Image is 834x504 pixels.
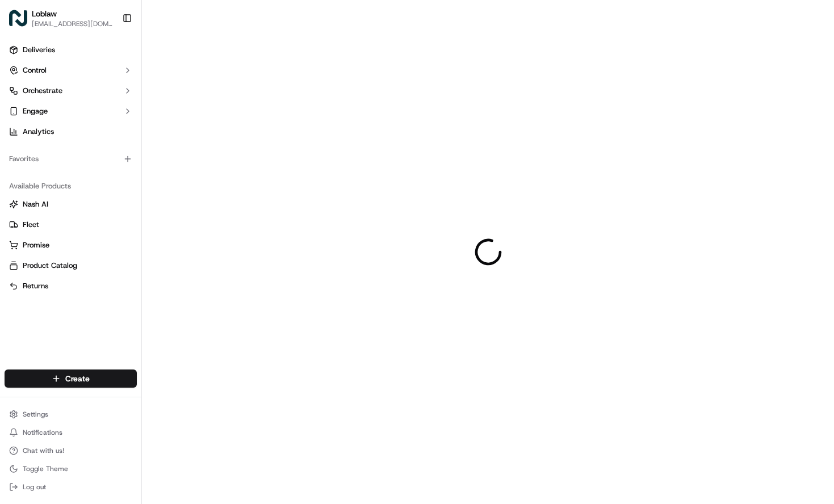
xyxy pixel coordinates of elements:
span: Nash AI [23,199,48,209]
button: Log out [5,479,137,495]
span: Control [23,65,47,75]
button: Create [5,369,137,388]
button: Promise [5,236,137,254]
a: Analytics [5,123,137,141]
span: Engage [23,106,48,116]
span: Promise [23,240,49,250]
span: Create [65,373,90,384]
button: [EMAIL_ADDRESS][DOMAIN_NAME] [32,19,113,28]
span: Toggle Theme [23,464,68,473]
button: Control [5,61,137,79]
button: Nash AI [5,195,137,213]
span: Deliveries [23,45,55,55]
button: Toggle Theme [5,461,137,477]
div: Available Products [5,177,137,195]
span: Chat with us! [23,446,64,455]
span: Orchestrate [23,86,62,96]
span: Product Catalog [23,261,77,271]
button: LoblawLoblaw[EMAIL_ADDRESS][DOMAIN_NAME] [5,5,118,32]
button: Chat with us! [5,443,137,459]
button: Fleet [5,216,137,234]
span: Notifications [23,428,62,437]
span: Log out [23,482,46,492]
a: Promise [9,240,132,250]
button: Engage [5,102,137,120]
button: Product Catalog [5,257,137,275]
span: Returns [23,281,48,291]
button: Orchestrate [5,82,137,100]
span: Settings [23,410,48,419]
a: Nash AI [9,199,132,209]
span: Fleet [23,220,39,230]
div: Favorites [5,150,137,168]
button: Settings [5,406,137,422]
a: Product Catalog [9,261,132,271]
a: Returns [9,281,132,291]
a: Fleet [9,220,132,230]
span: Analytics [23,127,54,137]
button: Notifications [5,425,137,440]
a: Deliveries [5,41,137,59]
button: Loblaw [32,8,57,19]
img: Loblaw [9,9,27,27]
button: Returns [5,277,137,295]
